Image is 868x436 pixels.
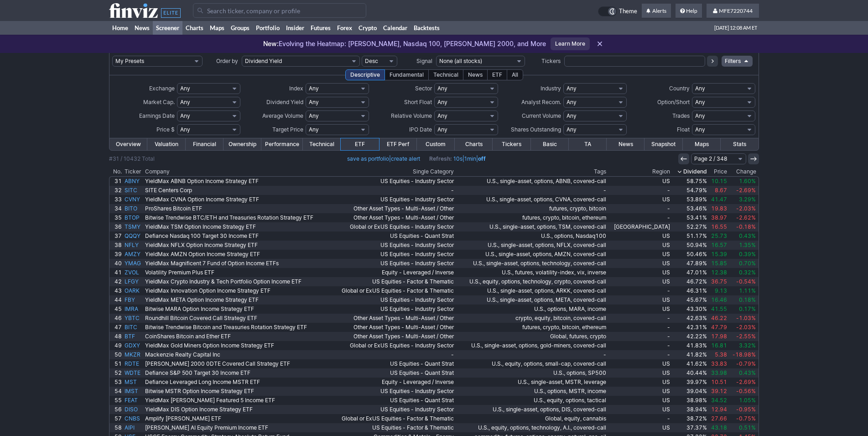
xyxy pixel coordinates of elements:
a: 49 [109,341,123,350]
a: YieldMax Magnificent 7 Fund of Option Income ETFs [144,259,330,268]
a: WDTE [123,368,144,378]
a: MST [123,378,144,387]
span: 16.81 [711,342,727,349]
a: 46.72% [671,277,708,286]
a: Home [109,21,131,35]
a: 0.70% [728,259,759,268]
a: TA [569,138,607,150]
a: - [455,186,607,195]
a: BTF [123,332,144,341]
a: Volatility Premium Plus ETF [144,268,330,277]
a: YieldMax Gold Miners Option Income Strategy ETF [144,341,330,350]
span: 0.43% [739,232,756,239]
a: 0.18% [728,295,759,305]
span: 15.39 [711,251,727,257]
a: 47.89% [671,259,708,268]
a: Help [676,4,702,18]
a: U.S., single-asset, options, AMZN, covered-call [455,250,607,259]
span: -2.55% [736,333,756,340]
a: 45.67% [671,295,708,305]
a: YieldMax NFLX Option Income Strategy ETF [144,241,330,250]
a: Tickers [493,138,530,150]
a: 3.32% [728,341,759,350]
a: YieldMax Crypto Industry & Tech Portfolio Option Income ETF [144,277,330,286]
a: 50.46% [671,250,708,259]
a: Other Asset Types - Multi-Asset / Other [330,314,456,323]
a: YMAG [123,259,144,268]
a: US [608,177,672,186]
span: 15.85 [711,260,727,267]
a: 41.83% [671,341,708,350]
a: 42.22% [671,332,708,341]
span: 0.43% [739,369,756,376]
a: 53.41% [671,213,708,222]
a: Snapshot [645,138,682,150]
a: futures, crypto, bitcoin [455,204,607,213]
span: 3.32% [739,342,756,349]
span: -2.62% [736,214,756,221]
a: Learn More [551,37,590,50]
a: 3.29% [728,195,759,204]
a: Ownership [223,138,261,150]
span: -0.18% [736,223,756,230]
a: 10s [453,155,463,162]
a: ETF Perf [379,138,417,150]
div: News [463,69,488,80]
a: Equity - Leveraged / Inverse [330,378,456,387]
a: Portfolio [253,21,283,35]
a: 47.79 [708,323,729,332]
a: 39.97% [671,378,708,387]
a: Global or ExUS Equities - Industry Sector [330,222,456,231]
a: 53 [109,378,123,387]
a: Calendar [380,21,411,35]
a: 41 [109,268,123,277]
a: -0.18% [728,222,759,231]
a: 38.97 [708,213,729,222]
a: Defiance S&P 500 Target 30 Income ETF [144,368,330,378]
a: 58.75% [671,177,708,186]
span: 0.32% [739,269,756,276]
a: US [608,305,672,314]
a: 53.46% [671,204,708,213]
a: Basic [531,138,569,150]
a: - [455,350,607,359]
a: - [330,186,456,195]
span: 19.83 [711,205,727,212]
span: 41.47 [711,196,727,203]
a: 36.75 [708,277,729,286]
a: 41.47 [708,195,729,204]
span: 33.83 [711,360,727,367]
a: 17.98 [708,332,729,341]
a: 39 [109,250,123,259]
a: ZVOL [123,268,144,277]
a: Global or ExUS Equities - Factor & Thematic [330,286,456,295]
a: U.S., single-asset, options, META, covered-call [455,295,607,305]
a: Global, futures, crypto [455,332,607,341]
a: 33.83 [708,359,729,368]
a: 8.67 [708,186,729,195]
a: YieldMax AMZN Option Income Strategy ETF [144,250,330,259]
a: -1.03% [728,314,759,323]
a: U.S., single-asset, options, TSM, covered-call [455,222,607,231]
a: 43.30% [671,305,708,314]
a: MFE7220744 [707,4,759,18]
span: -0.54% [736,278,756,285]
a: US [608,378,672,387]
a: 48 [109,332,123,341]
a: save as portfolio [347,155,389,162]
a: BITC [123,323,144,332]
a: create alert [391,155,420,162]
span: 0.18% [739,296,756,303]
a: U.S., single-asset, options, CVNA, covered-call [455,195,607,204]
a: U.S., single-asset, MSTR, leverage [455,378,607,387]
div: Fundamental [385,69,429,80]
input: Search [193,3,366,18]
a: SITC [123,186,144,195]
a: - [608,213,672,222]
div: All [507,69,523,80]
a: 1.60% [728,177,759,186]
a: QQQY [123,231,144,241]
a: BITO [123,204,144,213]
a: Filters [722,56,753,67]
span: -2.69% [736,187,756,194]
